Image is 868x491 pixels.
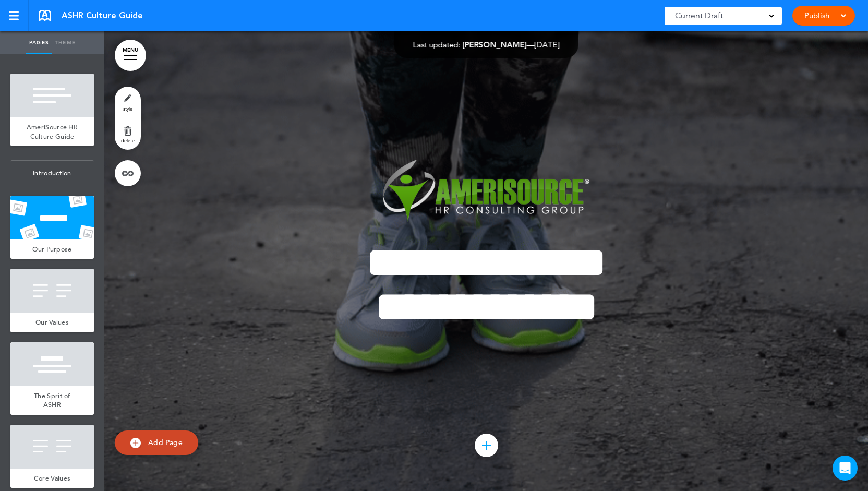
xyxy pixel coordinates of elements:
[148,438,183,447] span: Add Page
[34,391,70,410] span: The Sprit of ASHR
[535,40,560,50] span: [DATE]
[115,118,141,150] a: delete
[463,40,527,50] span: [PERSON_NAME]
[32,245,71,254] span: Our Purpose
[800,6,833,26] a: Publish
[52,31,78,54] a: Theme
[115,87,141,118] a: style
[675,8,723,23] span: Current Draft
[382,160,590,222] img: AmerisourceLogoR-Reverse-Small.png
[10,313,94,332] a: Our Values
[115,430,198,455] a: Add Page
[35,318,69,327] span: Our Values
[413,40,461,50] span: Last updated:
[27,123,78,141] span: AmeriSource HR Culture Guide
[10,469,94,488] a: Core Values
[123,105,132,112] span: style
[115,40,146,71] a: MENU
[130,438,141,448] img: add.svg
[10,117,94,146] a: AmeriSource HR Culture Guide
[833,456,858,481] div: Open Intercom Messenger
[62,10,143,21] span: ASHR Culture Guide
[413,41,560,49] div: —
[10,161,94,186] span: Introduction
[26,31,52,54] a: Pages
[34,474,70,483] span: Core Values
[10,386,94,415] a: The Sprit of ASHR
[10,239,94,259] a: Our Purpose
[121,137,135,143] span: delete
